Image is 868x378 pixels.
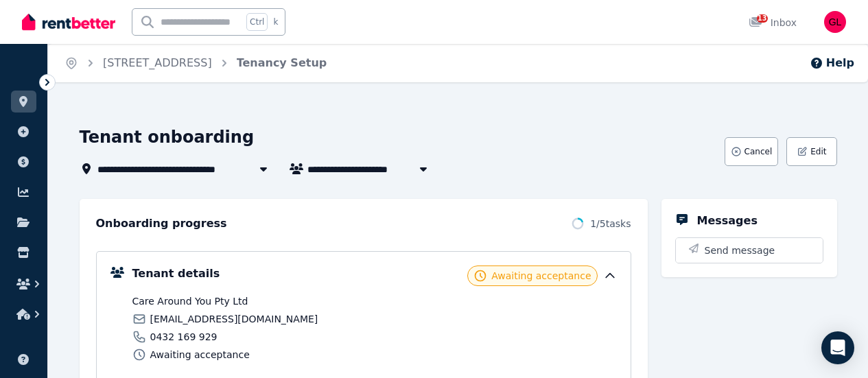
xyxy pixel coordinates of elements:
[491,269,591,283] span: Awaiting acceptance
[786,137,836,166] button: Edit
[824,11,846,33] img: Guang Xu LIN
[757,14,768,23] span: 13
[725,137,779,166] button: Cancel
[590,217,631,231] span: 1 / 5 tasks
[821,331,854,364] div: Open Intercom Messenger
[150,312,318,326] span: [EMAIL_ADDRESS][DOMAIN_NAME]
[810,55,854,71] button: Help
[132,265,220,282] h5: Tenant details
[744,146,773,157] span: Cancel
[150,330,218,344] span: 0432 169 929
[749,16,797,29] div: Inbox
[103,56,212,69] a: [STREET_ADDRESS]
[22,12,115,32] img: RentBetter
[132,294,371,308] span: Care Around You Pty Ltd
[273,16,278,27] span: k
[705,244,775,257] span: Send message
[80,126,255,148] h1: Tenant onboarding
[150,348,250,362] span: Awaiting acceptance
[237,55,327,71] span: Tenancy Setup
[810,146,826,157] span: Edit
[96,215,227,232] h2: Onboarding progress
[676,238,823,263] button: Send message
[697,213,758,229] h5: Messages
[246,13,268,31] span: Ctrl
[48,44,343,82] nav: Breadcrumb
